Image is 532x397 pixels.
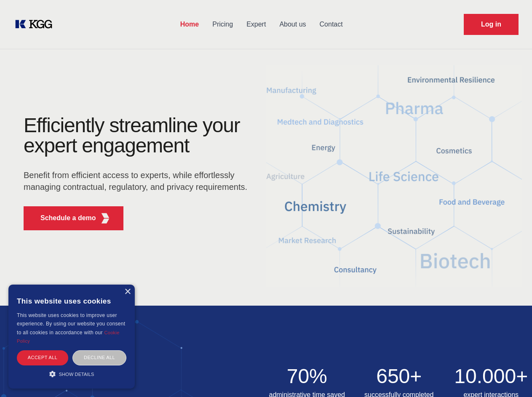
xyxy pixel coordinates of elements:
div: This website uses cookies [17,291,126,311]
img: KGG Fifth Element RED [266,55,522,297]
a: Request Demo [464,14,519,35]
div: Accept all [17,350,68,365]
a: KOL Knowledge Platform: Talk to Key External Experts (KEE) [13,18,59,31]
span: This website uses cookies to improve user experience. By using our website you consent to all coo... [17,312,125,336]
p: Benefit from efficient access to experts, while effortlessly managing contractual, regulatory, an... [24,169,253,193]
div: Decline all [72,350,126,365]
a: Pricing [206,13,240,35]
h2: 70% [266,366,348,386]
img: KGG Fifth Element RED [100,213,111,224]
h2: 650+ [358,366,440,386]
div: Show details [17,370,126,378]
span: Show details [59,372,94,377]
p: Schedule a demo [40,213,96,223]
a: Expert [240,13,273,35]
a: Home [174,13,206,35]
a: Contact [313,13,350,35]
iframe: Chat Widget [490,357,532,397]
button: Schedule a demoKGG Fifth Element RED [24,206,123,230]
h1: Efficiently streamline your expert engagement [24,115,253,156]
a: Cookie Policy [17,330,120,344]
a: About us [273,13,313,35]
div: Close [124,289,131,295]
